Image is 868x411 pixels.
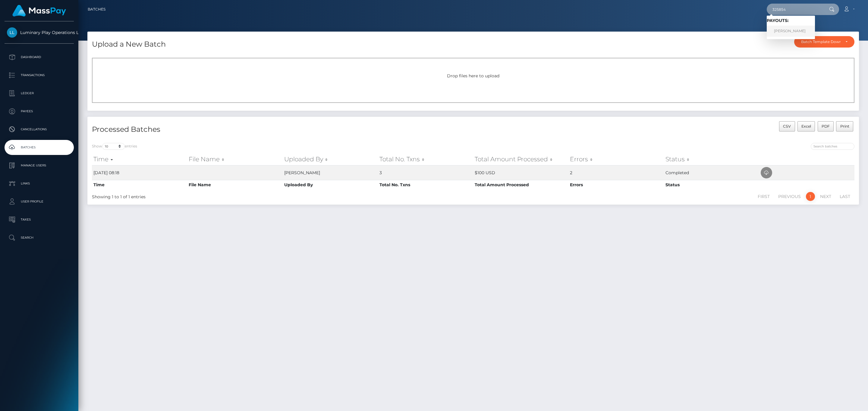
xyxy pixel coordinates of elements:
[779,121,795,131] button: CSV
[840,124,849,128] span: Print
[447,73,499,79] span: Drop files here to upload
[5,68,74,83] a: Transactions
[5,122,74,137] a: Cancellations
[767,26,815,37] a: [PERSON_NAME]
[664,180,759,190] th: Status
[7,161,71,170] p: Manage Users
[806,192,815,201] a: 1
[767,4,823,15] input: Search...
[92,143,137,150] label: Show entries
[7,179,71,188] p: Links
[92,153,187,165] th: Time: activate to sort column ascending
[767,18,815,23] h6: Payouts:
[664,165,759,180] td: Completed
[5,194,74,209] a: User Profile
[5,158,74,173] a: Manage Users
[7,53,71,62] p: Dashboard
[794,36,854,48] button: Batch Template Download
[102,143,125,150] select: Showentries
[801,39,841,44] div: Batch Template Download
[92,124,469,135] h4: Processed Batches
[187,153,282,165] th: File Name: activate to sort column ascending
[7,125,71,134] p: Cancellations
[473,180,568,190] th: Total Amount Processed
[568,180,664,190] th: Errors
[783,124,791,128] span: CSV
[283,165,378,180] td: [PERSON_NAME]
[378,153,473,165] th: Total No. Txns: activate to sort column ascending
[7,27,17,38] img: Luminary Play Operations Limited
[7,215,71,224] p: Taxes
[7,197,71,206] p: User Profile
[801,124,811,128] span: Excel
[12,5,66,17] img: MassPay Logo
[88,3,105,16] a: Batches
[5,104,74,119] a: Payees
[378,165,473,180] td: 3
[7,107,71,116] p: Payees
[7,89,71,98] p: Ledger
[92,191,404,200] div: Showing 1 to 1 of 1 entries
[797,121,815,131] button: Excel
[473,165,568,180] td: $100 USD
[5,230,74,245] a: Search
[378,180,473,190] th: Total No. Txns
[92,39,166,50] h4: Upload a New Batch
[5,86,74,101] a: Ledger
[5,176,74,191] a: Links
[7,233,71,242] p: Search
[187,180,282,190] th: File Name
[92,165,187,180] td: [DATE] 08:18
[568,165,664,180] td: 2
[473,153,568,165] th: Total Amount Processed: activate to sort column ascending
[836,121,853,131] button: Print
[811,143,854,150] input: Search batches
[5,50,74,65] a: Dashboard
[822,124,830,128] span: PDF
[283,180,378,190] th: Uploaded By
[5,212,74,227] a: Taxes
[92,180,187,190] th: Time
[5,30,74,35] span: Luminary Play Operations Limited
[664,153,759,165] th: Status: activate to sort column ascending
[818,121,834,131] button: PDF
[7,143,71,152] p: Batches
[568,153,664,165] th: Errors: activate to sort column ascending
[283,153,378,165] th: Uploaded By: activate to sort column ascending
[7,71,71,80] p: Transactions
[5,140,74,155] a: Batches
